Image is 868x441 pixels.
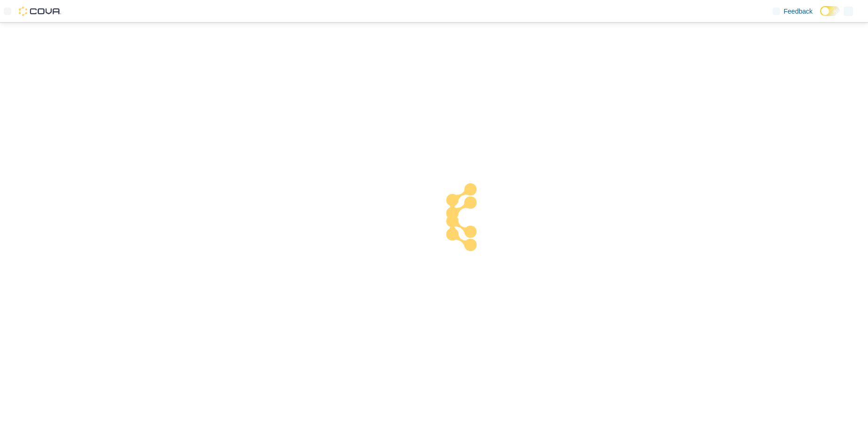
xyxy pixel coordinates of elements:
span: Dark Mode [820,16,821,16]
img: Cova [19,7,61,16]
a: Feedback [769,2,816,21]
input: Dark Mode [820,6,840,16]
span: Feedback [784,7,813,16]
img: cova-loader [434,176,505,247]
